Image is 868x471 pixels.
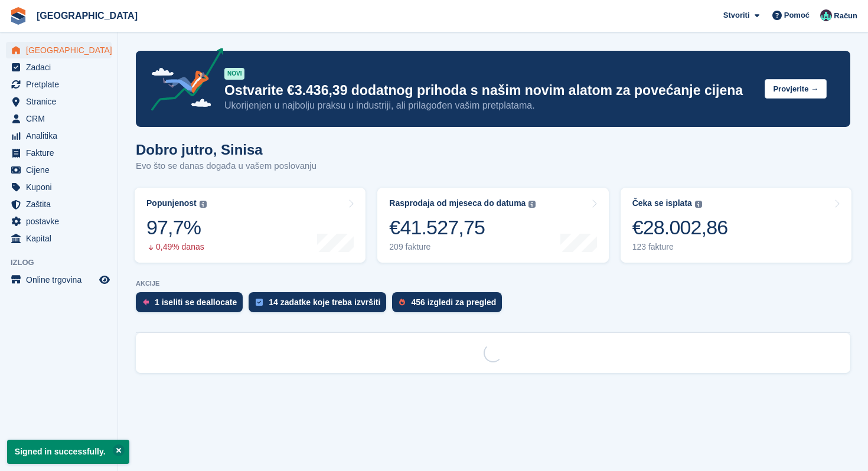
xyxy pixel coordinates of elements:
[392,292,508,318] a: 456 izgledi za pregled
[834,10,857,22] span: Račun
[146,198,197,208] div: Popunjenost
[6,162,112,178] a: menu
[200,201,207,208] img: icon-info-grey-7440780725fd019a000dd9b08b2336e03edf1995a4989e88bcd33f0948082b44.svg
[7,440,129,464] p: Signed in successfully.
[6,76,112,93] a: menu
[6,196,112,212] a: menu
[632,242,728,252] div: 123 fakture
[6,272,112,288] a: Jelovnik
[11,257,118,269] span: Izlog
[9,7,27,25] img: stora-icon-8386f47178a22dfd0bd8f6a31ec36ba5ce8667c1dd55bd0f319d3a0aa187defe.svg
[135,188,366,263] a: Popunjenost 97,7% 0,49% danas
[411,297,496,307] div: 456 izgledi za pregled
[26,230,97,247] span: Kapital
[26,42,97,58] span: [GEOGRAPHIC_DATA]
[136,159,316,173] p: Evo što se danas događa u vašem poslovanju
[632,198,692,208] div: Čeka se isplata
[26,127,97,144] span: Analitika
[784,9,810,21] span: Pomoć
[820,9,832,21] img: Sinisa Brcina
[26,110,97,127] span: CRM
[26,145,97,161] span: Fakture
[256,299,263,306] img: task-75834270c22a3079a89374b754ae025e5fb1db73e45f91037f5363f120a921f8.svg
[249,292,392,318] a: 14 zadatke koje treba izvršiti
[155,297,237,307] div: 1 iseliti se deallocate
[26,162,97,178] span: Cijene
[632,215,728,240] div: €28.002,86
[136,142,316,158] h1: Dobro jutro, Sinisa
[765,79,827,99] button: Provjerite →
[6,127,112,144] a: menu
[136,292,249,318] a: 1 iseliti se deallocate
[26,76,97,93] span: Pretplate
[146,215,207,240] div: 97,7%
[389,198,526,208] div: Rasprodaja od mjeseca do datuma
[26,93,97,110] span: Stranice
[6,230,112,247] a: menu
[26,59,97,76] span: Zadaci
[6,213,112,230] a: menu
[146,242,207,252] div: 0,49% danas
[6,145,112,161] a: menu
[528,201,536,208] img: icon-info-grey-7440780725fd019a000dd9b08b2336e03edf1995a4989e88bcd33f0948082b44.svg
[224,68,244,80] div: NOVI
[26,196,97,212] span: Zaštita
[399,299,405,306] img: prospect-51fa495bee0391a8d652442698ab0144808aea92771e9ea1ae160a38d050c398.svg
[97,273,112,287] a: Pregled trgovine
[6,179,112,195] a: menu
[6,93,112,110] a: menu
[389,242,536,252] div: 209 fakture
[723,9,750,21] span: Stvoriti
[224,99,755,112] p: Ukorijenjen u najbolju praksu u industriji, ali prilagođen vašim pretplatama.
[26,213,97,230] span: postavke
[621,188,851,263] a: Čeka se isplata €28.002,86 123 fakture
[6,59,112,76] a: menu
[6,42,112,58] a: menu
[224,82,755,99] p: Ostvarite €3.436,39 dodatnog prihoda s našim novim alatom za povećanje cijena
[143,299,149,306] img: move_outs_to_deallocate_icon-f764333ba52eb49d3ac5e1228854f67142a1ed5810a6f6cc68b1a99e826820c5.svg
[141,48,224,115] img: price-adjustments-announcement-icon-8257ccfd72463d97f412b2fc003d46551f7dbcb40ab6d574587a9cd5c0d94...
[6,110,112,127] a: menu
[695,201,702,208] img: icon-info-grey-7440780725fd019a000dd9b08b2336e03edf1995a4989e88bcd33f0948082b44.svg
[136,280,850,287] p: AKCIJE
[389,215,536,240] div: €41.527,75
[26,179,97,195] span: Kuponi
[269,297,380,307] div: 14 zadatke koje treba izvršiti
[377,188,608,263] a: Rasprodaja od mjeseca do datuma €41.527,75 209 fakture
[26,272,97,288] span: Online trgovina
[32,6,142,25] a: [GEOGRAPHIC_DATA]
